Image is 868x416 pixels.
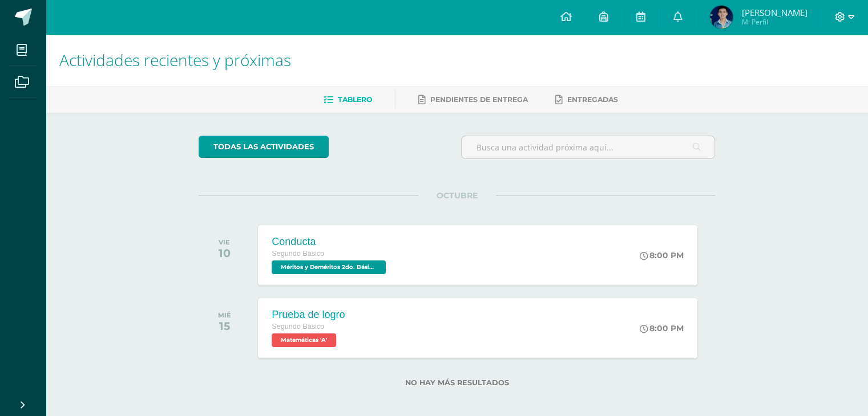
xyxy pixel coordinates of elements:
[199,378,715,387] label: No hay más resultados
[430,95,528,104] span: Pendientes de entrega
[272,309,345,321] div: Prueba de logro
[741,17,807,27] span: Mi Perfil
[462,136,714,158] input: Busca una actividad próxima aquí...
[219,238,231,246] div: VIE
[272,236,389,248] div: Conducta
[567,95,618,104] span: Entregadas
[324,91,372,109] a: Tablero
[218,311,231,319] div: MIÉ
[555,91,618,109] a: Entregadas
[640,250,684,260] div: 8:00 PM
[199,136,329,158] a: todas las Actividades
[272,260,386,274] span: Méritos y Deméritos 2do. Básico "A" 'A'
[640,323,684,333] div: 8:00 PM
[338,95,372,104] span: Tablero
[418,91,528,109] a: Pendientes de entrega
[272,323,324,331] span: Segundo Básico
[272,250,324,258] span: Segundo Básico
[219,246,231,260] div: 10
[710,6,733,28] img: 66d668f51aeef4265d5e554486531878.png
[272,333,336,347] span: Matemáticas 'A'
[418,190,496,201] span: OCTUBRE
[741,7,807,18] span: [PERSON_NAME]
[59,49,291,71] span: Actividades recientes y próximas
[218,319,231,333] div: 15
